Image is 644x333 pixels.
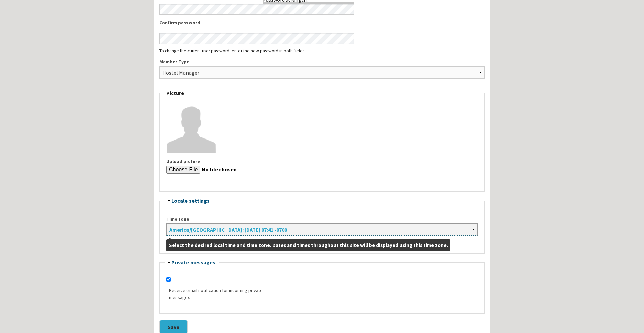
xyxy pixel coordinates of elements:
label: Confirm password [159,19,354,26]
a: View user profile. [166,123,217,130]
label: Time zone [166,216,478,223]
div: To change the current user password, enter the new password in both fields. [159,49,485,53]
span: Picture [166,90,184,96]
label: Member Type [159,58,485,65]
label: Upload picture [166,158,478,165]
span: Select the desired local time and time zone. Dates and times throughout this site will be display... [166,239,450,251]
a: Locale settings [171,197,210,204]
label: Receive email notification for incoming private messages [169,287,265,301]
a: Private messages [171,259,215,266]
img: Cinarafala's picture [166,102,217,153]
